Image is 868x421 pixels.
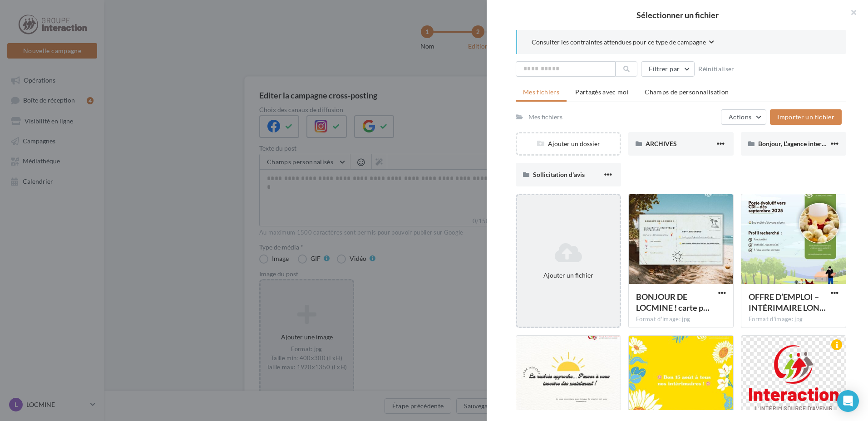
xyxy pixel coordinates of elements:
span: Consulter les contraintes attendues pour ce type de campagne [532,38,706,47]
div: Ajouter un dossier [517,139,620,148]
span: Actions [729,113,751,121]
span: Partagés avec moi [575,88,629,96]
span: Champs de personnalisation [645,88,729,96]
button: Importer un fichier [770,109,842,125]
span: Sollicitation d'avis [533,171,585,178]
span: Mes fichiers [523,88,559,96]
div: Format d'image: jpg [749,315,838,323]
div: Open Intercom Messenger [837,390,859,412]
div: Ajouter un fichier [521,271,616,280]
button: Filtrer par [641,61,695,77]
h2: Sélectionner un fichier [501,11,853,19]
button: Consulter les contraintes attendues pour ce type de campagne [532,37,714,49]
div: Mes fichiers [528,113,562,122]
span: OFFRE D’EMPLOI – INTÉRIMAIRE LONG TERME [749,292,826,313]
button: Actions [721,109,766,125]
div: Format d'image: jpg [636,315,726,323]
span: BONJOUR DE LOCMINE ! carte postal [636,292,710,313]
button: Réinitialiser [695,64,738,74]
span: ARCHIVES [646,140,677,147]
span: Importer un fichier [777,113,834,121]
